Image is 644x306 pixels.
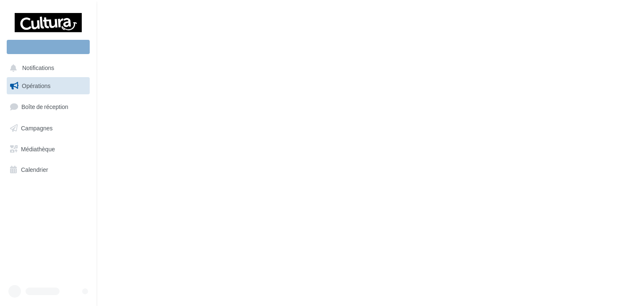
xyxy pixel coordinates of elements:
a: Opérations [5,77,91,95]
a: Médiathèque [5,140,91,158]
span: Notifications [22,65,54,72]
span: Médiathèque [21,145,55,152]
a: Boîte de réception [5,98,91,116]
div: Nouvelle campagne [7,40,90,54]
span: Boîte de réception [21,103,68,110]
a: Campagnes [5,119,91,137]
a: Calendrier [5,161,91,179]
span: Opérations [22,82,50,89]
span: Calendrier [21,166,48,173]
span: Campagnes [21,124,53,132]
